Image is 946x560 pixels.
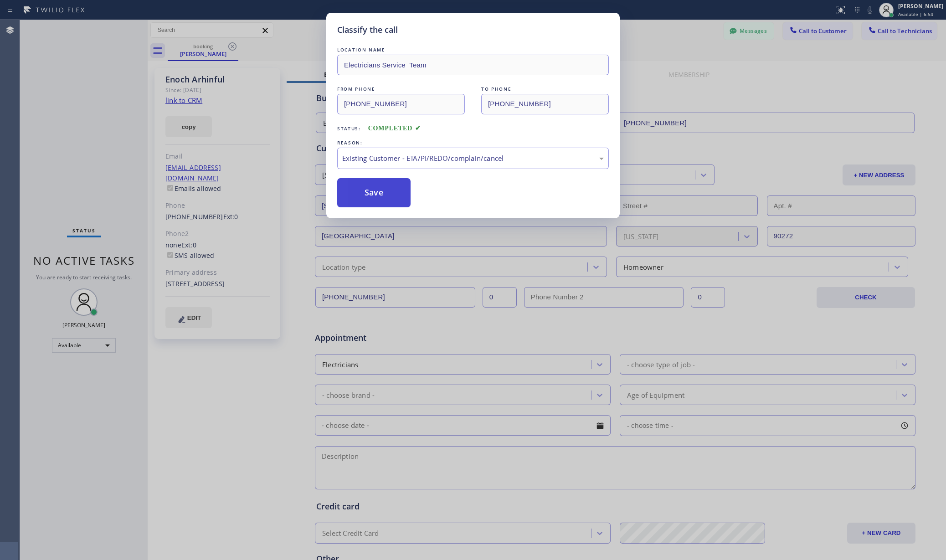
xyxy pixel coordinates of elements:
[337,138,609,148] div: REASON:
[337,84,465,94] div: FROM PHONE
[337,94,465,114] input: From phone
[337,24,398,36] h5: Classify the call
[368,125,421,132] span: COMPLETED
[481,94,609,114] input: To phone
[481,84,609,94] div: TO PHONE
[337,45,609,55] div: LOCATION NAME
[342,153,604,164] div: Existing Customer - ETA/PI/REDO/complain/cancel
[337,178,411,207] button: Save
[337,125,361,132] span: Status:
